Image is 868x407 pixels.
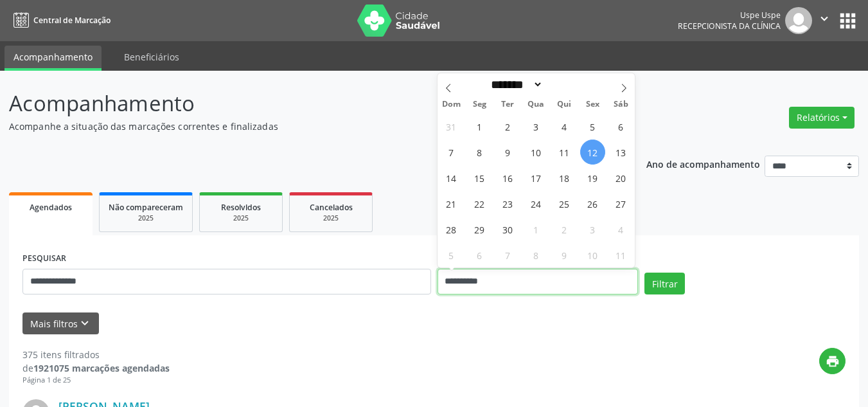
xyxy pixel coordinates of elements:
div: de [22,361,170,375]
span: Resolvidos [221,202,261,213]
input: Year [543,78,585,91]
p: Acompanhe a situação das marcações correntes e finalizadas [9,120,604,133]
span: Setembro 20, 2025 [608,165,633,190]
img: img [785,7,812,34]
span: Setembro 17, 2025 [524,165,549,190]
span: Qui [550,100,578,109]
p: Ano de acompanhamento [646,156,760,172]
button: Mais filtroskeyboard_arrow_down [22,312,99,335]
button: Relatórios [789,107,855,129]
span: Outubro 3, 2025 [580,217,605,242]
span: Setembro 29, 2025 [467,217,492,242]
div: 2025 [109,213,183,223]
select: Month [487,78,544,91]
span: Cancelados [310,202,353,213]
p: Acompanhamento [9,87,604,120]
span: Setembro 6, 2025 [608,114,633,139]
span: Setembro 23, 2025 [495,191,520,216]
strong: 1921075 marcações agendadas [33,362,170,374]
span: Outubro 11, 2025 [608,242,633,267]
span: Outubro 5, 2025 [439,242,464,267]
label: PESQUISAR [22,249,66,269]
span: Qua [522,100,550,109]
div: Página 1 de 25 [22,375,170,386]
span: Setembro 8, 2025 [467,140,492,165]
span: Setembro 2, 2025 [495,114,520,139]
span: Setembro 12, 2025 [580,140,605,165]
span: Seg [465,100,493,109]
span: Setembro 18, 2025 [552,165,577,190]
span: Agosto 31, 2025 [439,114,464,139]
span: Outubro 10, 2025 [580,242,605,267]
button: print [819,348,846,374]
span: Outubro 1, 2025 [524,217,549,242]
span: Recepcionista da clínica [678,21,781,32]
div: 375 itens filtrados [22,348,170,361]
span: Setembro 22, 2025 [467,191,492,216]
a: Acompanhamento [4,46,102,71]
span: Setembro 14, 2025 [439,165,464,190]
span: Outubro 2, 2025 [552,217,577,242]
span: Setembro 7, 2025 [439,140,464,165]
span: Sáb [607,100,635,109]
div: 2025 [299,213,363,223]
span: Setembro 15, 2025 [467,165,492,190]
span: Sex [578,100,607,109]
span: Setembro 1, 2025 [467,114,492,139]
span: Setembro 26, 2025 [580,191,605,216]
i: keyboard_arrow_down [78,316,92,330]
button:  [812,7,837,34]
span: Outubro 8, 2025 [524,242,549,267]
span: Setembro 5, 2025 [580,114,605,139]
span: Setembro 3, 2025 [524,114,549,139]
span: Outubro 6, 2025 [467,242,492,267]
span: Setembro 10, 2025 [524,140,549,165]
span: Outubro 4, 2025 [608,217,633,242]
span: Central de Marcação [33,15,111,26]
a: Beneficiários [115,46,188,68]
span: Agendados [30,202,72,213]
i: print [826,354,840,368]
span: Dom [438,100,466,109]
span: Outubro 9, 2025 [552,242,577,267]
span: Setembro 30, 2025 [495,217,520,242]
i:  [817,12,831,26]
span: Setembro 24, 2025 [524,191,549,216]
span: Não compareceram [109,202,183,213]
div: 2025 [209,213,273,223]
span: Setembro 19, 2025 [580,165,605,190]
div: Uspe Uspe [678,10,781,21]
button: apps [837,10,859,32]
span: Outubro 7, 2025 [495,242,520,267]
span: Setembro 11, 2025 [552,140,577,165]
span: Setembro 9, 2025 [495,140,520,165]
span: Setembro 25, 2025 [552,191,577,216]
span: Ter [493,100,522,109]
span: Setembro 27, 2025 [608,191,633,216]
span: Setembro 28, 2025 [439,217,464,242]
span: Setembro 16, 2025 [495,165,520,190]
span: Setembro 4, 2025 [552,114,577,139]
span: Setembro 21, 2025 [439,191,464,216]
span: Setembro 13, 2025 [608,140,633,165]
a: Central de Marcação [9,10,111,31]
button: Filtrar [644,273,685,294]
